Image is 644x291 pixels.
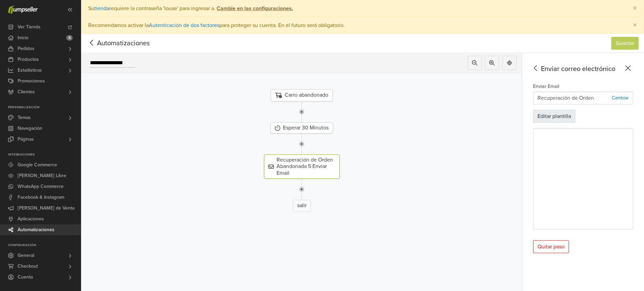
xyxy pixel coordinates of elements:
[87,38,139,48] span: Automatizaciones
[18,22,40,32] span: Ver Tienda
[533,83,559,90] label: Enviar Email
[66,35,73,41] span: 5
[612,94,629,101] p: Cambiar
[217,5,293,12] strong: Cambie en las configuraciones.
[149,22,219,29] a: Autenticación de dos factores
[18,54,39,65] span: Productos
[8,243,81,247] p: Configuración
[611,37,639,50] button: Guardar
[270,122,333,134] div: Esperar 30 Minutos
[530,64,633,74] div: Enviar correo electrónico
[18,123,42,134] span: Navegación
[299,134,305,154] img: line-7960e5f4d2b50ad2986e.svg
[293,200,311,212] div: salir
[271,89,333,101] div: Carro abandonado
[215,5,293,12] a: Cambie en las configuraciones.
[533,110,575,123] button: Editar plantilla
[18,87,35,97] span: Clientes
[538,94,612,102] p: Recuperación de Orden Abandonada 5
[18,250,34,261] span: General
[18,224,54,235] span: Automatizaciones
[18,261,38,272] span: Checkout
[18,112,31,123] span: Temas
[18,203,74,214] span: [PERSON_NAME] de Venta
[18,65,42,76] span: Estadísticas
[626,0,644,17] button: Close
[18,214,44,224] span: Aplicaciones
[18,170,66,181] span: [PERSON_NAME] Libre
[633,3,637,13] span: ×
[18,32,28,43] span: Inicio
[94,5,109,12] a: tienda
[626,17,644,33] button: Close
[18,192,64,203] span: Facebook & Instagram
[18,160,57,170] span: Google Commerce
[633,20,637,30] span: ×
[18,43,34,54] span: Pedidos
[8,105,81,110] p: Personalización
[533,240,569,253] div: Quitar paso
[533,128,633,229] iframe: Recuperación de Orden Abandonada 5
[299,179,305,200] img: line-7960e5f4d2b50ad2986e.svg
[299,101,305,122] img: line-7960e5f4d2b50ad2986e.svg
[18,134,34,145] span: Páginas
[264,154,340,179] div: Recuperación de Orden Abandonada 5 Enviar Email
[18,76,45,87] span: Promociones
[81,17,644,34] div: Recomendamos activar la para proteger su cuenta. En el futuro será obligatorio.
[18,181,64,192] span: WhatsApp Commerce
[18,272,33,283] span: Cuenta
[8,153,81,157] p: Integraciones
